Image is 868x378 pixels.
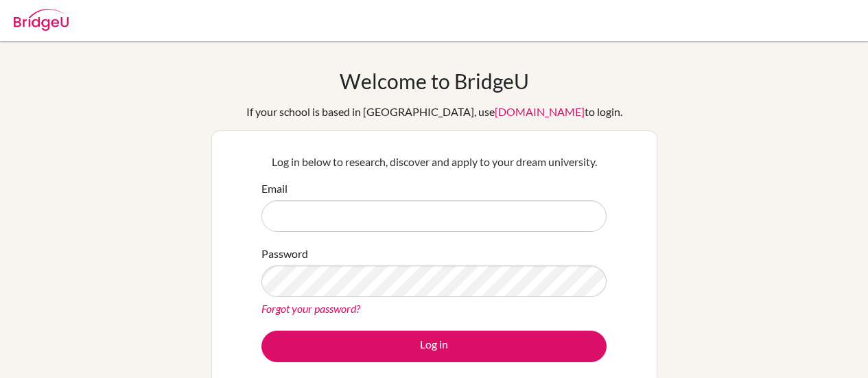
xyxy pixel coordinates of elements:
[261,154,607,170] p: Log in below to research, discover and apply to your dream university.
[261,302,360,315] a: Forgot your password?
[340,69,529,93] h1: Welcome to BridgeU
[261,180,288,197] label: Email
[261,246,308,262] label: Password
[495,105,585,118] a: [DOMAIN_NAME]
[246,104,622,120] div: If your school is based in [GEOGRAPHIC_DATA], use to login.
[261,331,607,362] button: Log in
[14,9,69,31] img: Bridge-U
